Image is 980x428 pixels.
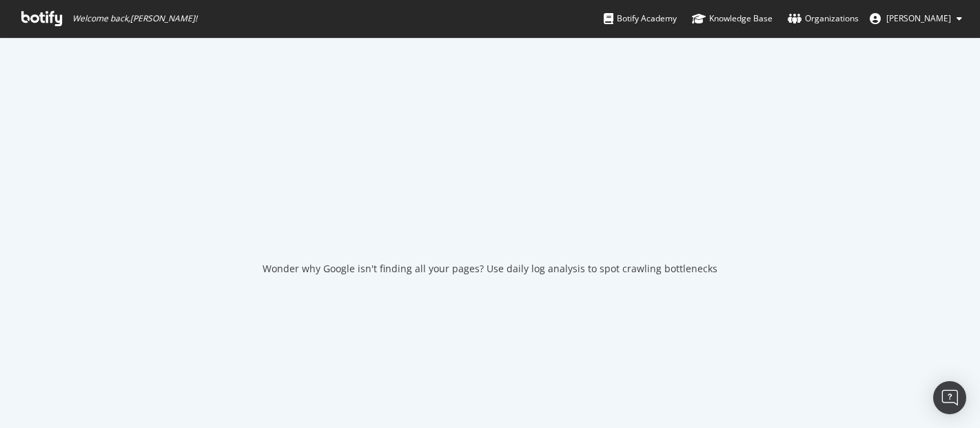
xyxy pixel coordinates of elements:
[72,13,197,24] span: Welcome back, [PERSON_NAME] !
[886,12,951,24] span: Dan Sgammato
[859,8,973,30] button: [PERSON_NAME]
[263,262,717,276] div: Wonder why Google isn't finding all your pages? Use daily log analysis to spot crawling bottlenecks
[788,12,859,26] div: Organizations
[604,12,677,26] div: Botify Academy
[692,12,773,26] div: Knowledge Base
[933,381,966,414] div: Open Intercom Messenger
[440,190,540,240] div: animation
